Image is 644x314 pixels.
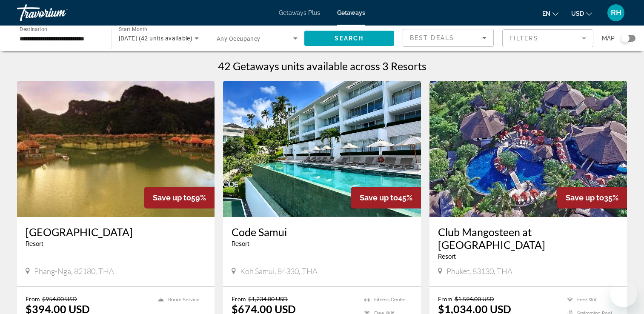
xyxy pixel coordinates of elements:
[168,297,200,303] span: Room Service
[410,34,454,41] span: Best Deals
[232,226,412,238] a: Code Samui
[566,193,604,202] span: Save up to
[337,9,365,16] a: Getaways
[119,35,193,42] span: [DATE] (42 units available)
[17,2,102,24] a: Travorium
[20,26,47,32] span: Destination
[557,187,627,208] div: 35%
[248,295,288,303] span: $1,234.00 USD
[351,187,421,208] div: 45%
[232,295,246,303] span: From
[447,266,512,276] span: Phuket, 83130, THA
[410,33,487,43] mat-select: Sort by
[144,187,215,208] div: 59%
[542,7,558,20] button: Change language
[34,266,114,276] span: Phang-Nga, 82180, THA
[610,280,637,307] iframe: Button to launch messaging window
[571,7,592,20] button: Change currency
[153,193,191,202] span: Save up to
[279,9,320,16] a: Getaways Plus
[455,295,494,303] span: $1,594.00 USD
[42,295,77,303] span: $954.00 USD
[17,81,215,217] img: ii_bsn1.jpg
[571,10,584,17] span: USD
[218,60,426,72] h1: 42 Getaways units available across 3 Resorts
[223,81,421,217] img: ii_uic1.jpg
[374,297,406,303] span: Fitness Center
[217,35,260,42] span: Any Occupancy
[335,35,364,42] span: Search
[611,9,621,17] span: RH
[605,4,627,22] button: User Menu
[119,26,147,32] span: Start Month
[26,295,40,303] span: From
[232,240,249,247] span: Resort
[26,226,206,238] a: [GEOGRAPHIC_DATA]
[602,32,615,44] span: Map
[502,29,593,48] button: Filter
[438,295,452,303] span: From
[360,193,398,202] span: Save up to
[577,297,598,303] span: Free Wifi
[240,266,318,276] span: Koh Samui, 84330, THA
[438,226,618,251] a: Club Mangosteen at [GEOGRAPHIC_DATA]
[438,253,456,260] span: Resort
[304,31,395,46] button: Search
[429,81,627,217] img: ii_mgn1.jpg
[26,240,43,247] span: Resort
[542,10,550,17] span: en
